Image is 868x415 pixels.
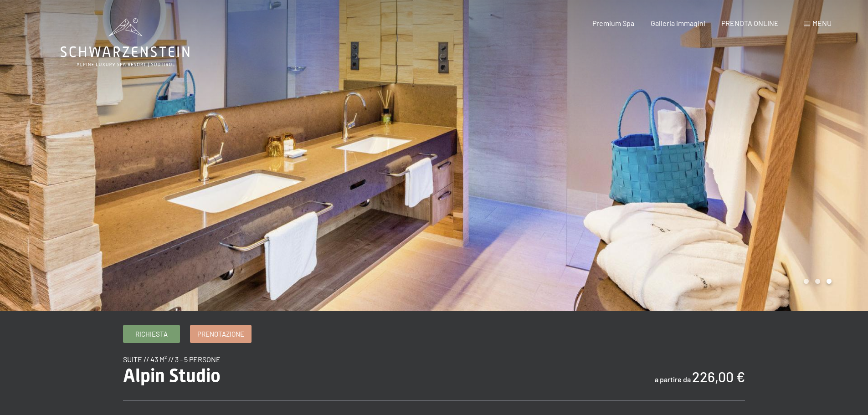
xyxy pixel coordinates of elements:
[692,369,745,385] b: 226,00 €
[123,355,221,364] span: suite // 43 m² // 3 - 5 persone
[123,325,180,343] a: Richiesta
[197,329,244,339] span: Prenotazione
[190,325,251,343] a: Prenotazione
[721,19,779,27] a: PRENOTA ONLINE
[123,365,221,386] span: Alpin Studio
[592,19,634,27] a: Premium Spa
[651,19,705,27] a: Galleria immagini
[655,375,691,384] span: a partire da
[135,329,168,339] span: Richiesta
[812,19,832,27] span: Menu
